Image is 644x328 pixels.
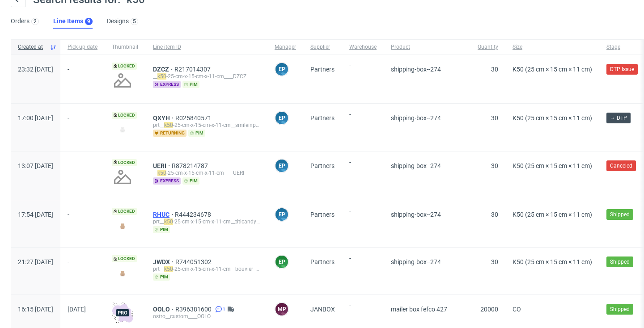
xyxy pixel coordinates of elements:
[182,177,199,185] span: pim
[68,162,97,189] span: -
[174,66,212,73] a: R217014307
[491,162,498,169] span: 30
[153,265,260,273] div: prt__ -25-cm-x-15-cm-x-11-cm__bouvier__JWDX
[275,43,296,51] span: Manager
[153,66,174,73] a: DZCZ
[349,62,377,93] span: -
[153,273,170,281] span: pim
[275,160,288,172] figcaption: EP
[610,210,630,219] span: Shipped
[107,14,138,29] a: Designs5
[175,114,213,122] a: R025840571
[68,211,97,236] span: -
[172,162,210,169] a: R878214787
[68,306,86,313] span: [DATE]
[275,63,288,76] figcaption: EP
[18,43,46,51] span: Created at
[310,162,335,169] span: Partners
[68,114,97,140] span: -
[153,211,175,218] span: RHUC
[610,258,630,266] span: Shipped
[275,256,288,268] figcaption: EP
[606,43,641,51] span: Stage
[391,306,447,313] span: mailer box fefco 427
[112,70,133,91] img: no_design.png
[175,211,213,218] a: R444234678
[18,162,53,169] span: 13:07 [DATE]
[610,114,627,122] span: → DTP
[391,66,441,73] span: shipping-box--274
[491,211,498,218] span: 30
[310,258,335,265] span: Partners
[112,255,137,262] span: Locked
[153,114,175,122] a: QXYH
[18,66,53,73] span: 23:32 [DATE]
[34,18,37,25] div: 2
[349,207,377,236] span: -
[391,162,441,169] span: shipping-box--274
[133,18,136,25] div: 5
[223,306,225,313] span: 1
[610,162,632,170] span: Canceled
[182,81,199,88] span: pim
[153,43,260,51] span: Line item ID
[513,306,521,313] span: CO
[175,306,213,313] span: R396381600
[391,211,441,218] span: shipping-box--274
[112,159,137,166] span: Locked
[310,43,335,51] span: Supplier
[68,66,97,93] span: -
[68,258,97,284] span: -
[349,159,377,189] span: -
[112,43,139,51] span: Thumbnail
[153,306,175,313] a: OOLO
[153,258,175,265] a: JWDX
[112,208,137,215] span: Locked
[112,63,137,70] span: Locked
[18,211,53,218] span: 17:54 [DATE]
[610,65,634,73] span: DTP Issue
[391,114,441,122] span: shipping-box--274
[164,266,173,272] mark: k50
[153,130,186,137] span: returning
[491,258,498,265] span: 30
[18,306,53,313] span: 16:15 [DATE]
[11,14,39,29] a: Orders2
[349,302,377,325] span: -
[112,220,133,232] img: version_two_editor_design
[153,122,260,129] div: prt__ -25-cm-x-15-cm-x-11-cm__smileinprogress__QXYH
[18,114,53,122] span: 17:00 [DATE]
[188,130,205,137] span: pim
[349,111,377,140] span: -
[491,66,498,73] span: 30
[153,226,170,233] span: pim
[112,166,133,188] img: no_design.png
[349,43,377,51] span: Warehouse
[157,170,166,176] mark: k50
[153,73,260,80] div: __ -25-cm-x-15-cm-x-11-cm____DZCZ
[153,313,260,320] div: ostro__custom____OOLO
[513,258,592,265] span: K50 (25 cm × 15 cm × 11 cm)
[112,302,133,324] img: pro-icon.017ec5509f39f3e742e3.png
[310,66,335,73] span: Partners
[175,258,213,265] a: R744051302
[275,112,288,124] figcaption: EP
[349,255,377,284] span: -
[513,211,592,218] span: K50 (25 cm × 15 cm × 11 cm)
[153,81,181,88] span: express
[18,258,53,265] span: 21:27 [DATE]
[610,305,630,313] span: Shipped
[153,162,172,169] a: UERI
[391,43,463,51] span: Product
[112,112,137,119] span: Locked
[478,43,498,51] span: Quantity
[391,258,441,265] span: shipping-box--274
